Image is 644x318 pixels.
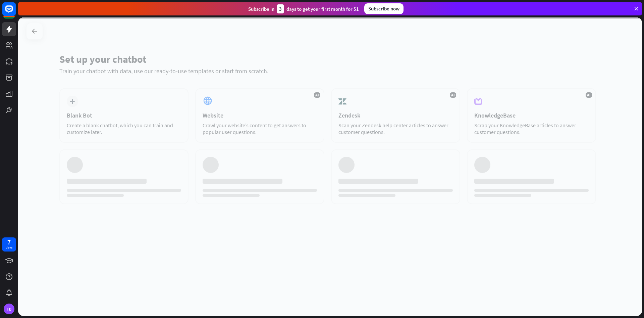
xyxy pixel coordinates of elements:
[277,4,284,13] div: 3
[4,304,14,314] div: TB
[6,245,12,250] div: days
[2,237,16,252] a: 7 days
[364,3,404,14] div: Subscribe now
[7,239,11,245] div: 7
[248,4,359,13] div: Subscribe in days to get your first month for $1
